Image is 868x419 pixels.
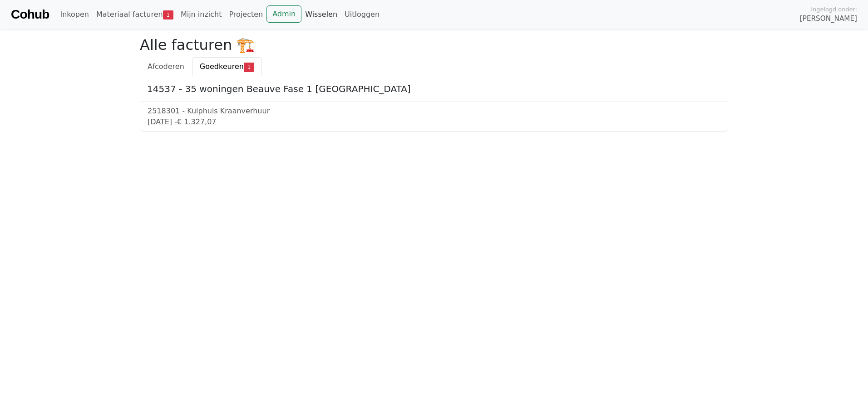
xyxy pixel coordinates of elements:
[200,62,244,71] span: Goedkeuren
[301,5,341,24] a: Wisselen
[225,5,266,24] a: Projecten
[163,10,173,19] span: 1
[148,106,720,127] a: 2518301 - Kuiphuis Kraanverhuur[DATE] -€ 1.327,07
[177,5,226,24] a: Mijn inzicht
[800,14,857,24] span: [PERSON_NAME]
[266,5,301,23] a: Admin
[811,5,857,14] span: Ingelogd onder:
[148,62,184,71] span: Afcoderen
[147,83,721,94] h5: 14537 - 35 woningen Beauve Fase 1 [GEOGRAPHIC_DATA]
[140,36,728,54] h2: Alle facturen 🏗️
[148,117,720,127] div: [DATE] -
[148,106,720,117] div: 2518301 - Kuiphuis Kraanverhuur
[244,63,254,72] span: 1
[140,57,192,76] a: Afcoderen
[56,5,92,24] a: Inkopen
[177,117,217,126] span: € 1.327,07
[341,5,383,24] a: Uitloggen
[192,57,262,76] a: Goedkeuren1
[93,5,177,24] a: Materiaal facturen1
[11,4,49,25] a: Cohub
